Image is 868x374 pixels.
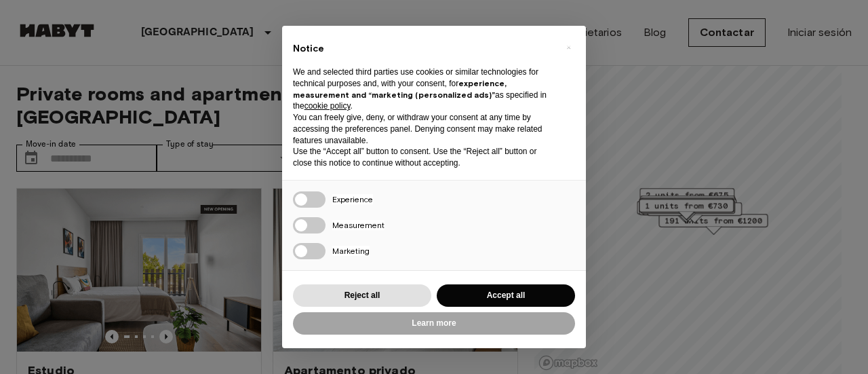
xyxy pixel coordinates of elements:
[304,101,351,111] a: cookie policy
[332,220,384,230] span: Measurement
[293,312,575,335] button: Learn more
[332,194,373,204] span: Experience
[332,246,370,256] span: Marketing
[293,67,553,112] p: We and selected third parties use cookies or similar technologies for technical purposes and, wit...
[437,284,575,307] button: Accept all
[293,284,431,307] button: Reject all
[293,42,553,56] h2: Notice
[293,78,507,100] strong: experience, measurement and “marketing (personalized ads)”
[293,146,553,169] p: Use the “Accept all” button to consent. Use the “Reject all” button or close this notice to conti...
[293,112,553,146] p: You can freely give, deny, or withdraw your consent at any time by accessing the preferences pane...
[566,39,571,56] span: ×
[557,37,579,58] button: Close this notice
